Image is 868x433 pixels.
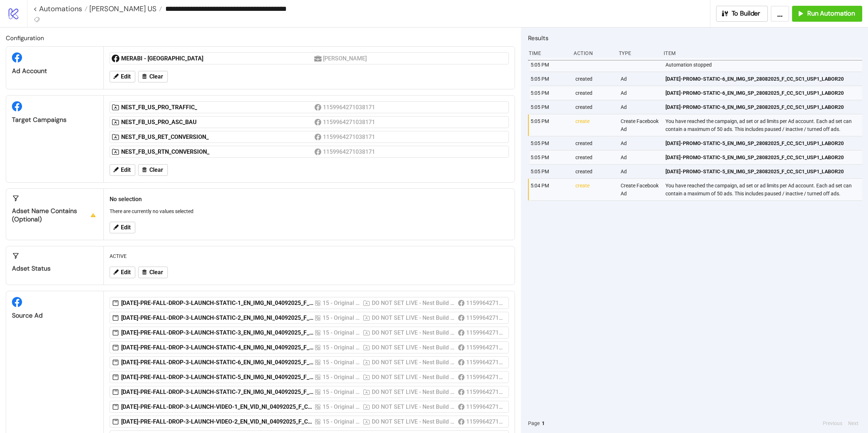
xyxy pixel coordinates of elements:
[530,100,570,114] div: 5:05 PM
[12,207,98,224] div: Adset Name contains (optional)
[110,207,509,215] p: There are currently no values selected
[620,86,660,100] div: Ad
[466,358,504,367] div: 1159964271038171
[665,86,859,100] a: [DATE]-PROMO-STATIC-6_EN_IMG_SP_28082025_F_CC_SC1_USP1_LABOR20
[530,136,570,150] div: 5:05 PM
[372,298,455,307] div: DO NOT SET LIVE - Nest Build Campaign US
[121,299,314,307] div: [DATE]-PRE-FALL-DROP-3-LAUNCH-STATIC-1_EN_IMG_NI_04092025_F_CC_SC24_USP10_SEASONAL
[138,71,168,82] button: Clear
[807,9,855,18] span: Run Automation
[530,114,570,136] div: 5:05 PM
[121,224,131,231] span: Edit
[149,269,163,276] span: Clear
[107,249,512,263] div: ACTIVE
[138,267,168,278] button: Clear
[846,419,861,427] button: Next
[620,150,660,164] div: Ad
[6,33,515,43] h2: Configuration
[12,264,98,273] div: Adset Status
[530,58,570,72] div: 5:05 PM
[530,179,570,200] div: 5:04 PM
[323,402,360,411] div: 15 - Original ads US
[530,86,570,100] div: 5:05 PM
[110,164,135,176] button: Edit
[372,402,455,411] div: DO NOT SET LIVE - Nest Build Campaign US
[372,387,455,396] div: DO NOT SET LIVE - Nest Build Campaign US
[88,4,157,13] span: [PERSON_NAME] US
[121,329,314,337] div: [DATE]-PRE-FALL-DROP-3-LAUNCH-STATIC-3_EN_IMG_NI_04092025_F_CC_SC24_USP10_SEASONAL
[12,116,98,124] div: Target Campaigns
[372,313,455,322] div: DO NOT SET LIVE - Nest Build Campaign US
[575,114,614,136] div: create
[323,298,360,307] div: 15 - Original ads US
[466,313,504,322] div: 1159964271038171
[323,343,360,352] div: 15 - Original ads US
[732,9,761,18] span: To Builder
[121,358,314,366] div: [DATE]-PRE-FALL-DROP-3-LAUNCH-STATIC-6_EN_IMG_NI_04092025_F_CC_SC24_USP10_SEASONAL
[575,72,614,86] div: created
[792,6,862,22] button: Run Automation
[665,136,859,150] a: [DATE]-PROMO-STATIC-5_EN_IMG_SP_28082025_F_CC_SC1_USP1_LABOR20
[771,6,789,22] button: ...
[12,67,98,75] div: Ad Account
[620,72,660,86] div: Ad
[323,132,376,141] div: 1159964271038171
[323,328,360,337] div: 15 - Original ads US
[121,388,314,396] div: [DATE]-PRE-FALL-DROP-3-LAUNCH-STATIC-7_EN_IMG_NI_04092025_F_CC_SC24_USP10_SEASONAL
[323,358,360,367] div: 15 - Original ads US
[575,136,614,150] div: created
[665,153,844,161] span: [DATE]-PROMO-STATIC-5_EN_IMG_SP_28082025_F_CC_SC1_USP1_LABOR20
[121,314,314,322] div: [DATE]-PRE-FALL-DROP-3-LAUNCH-STATIC-2_EN_IMG_NI_04092025_F_CC_SC24_USP10_SEASONAL
[121,55,314,63] div: MERABI - [GEOGRAPHIC_DATA]
[121,133,314,141] div: NEST_FB_US_RET_CONVERSION_
[665,165,859,178] a: [DATE]-PROMO-STATIC-5_EN_IMG_SP_28082025_F_CC_SC1_USP1_LABOR20
[620,114,660,136] div: Create Facebook Ad
[323,313,360,322] div: 15 - Original ads US
[372,328,455,337] div: DO NOT SET LIVE - Nest Build Campaign US
[466,373,504,382] div: 1159964271038171
[121,373,314,381] div: [DATE]-PRE-FALL-DROP-3-LAUNCH-STATIC-5_EN_IMG_NI_04092025_F_CC_SC24_USP10_SEASONAL
[665,75,844,83] span: [DATE]-PROMO-STATIC-6_EN_IMG_SP_28082025_F_CC_SC1_USP1_LABOR20
[665,114,864,136] div: You have reached the campaign, ad set or ad limits per Ad account. Each ad set can contain a maxi...
[530,150,570,164] div: 5:05 PM
[528,46,568,60] div: Time
[110,71,135,82] button: Edit
[665,139,844,147] span: [DATE]-PROMO-STATIC-5_EN_IMG_SP_28082025_F_CC_SC1_USP1_LABOR20
[575,86,614,100] div: created
[121,418,314,426] div: [DATE]-PRE-FALL-DROP-3-LAUNCH-VIDEO-2_EN_VID_NI_04092025_F_CC_SC24_USP10_SEASONAL
[573,46,613,60] div: Action
[575,165,614,178] div: created
[323,147,376,156] div: 1159964271038171
[110,267,135,278] button: Edit
[466,402,504,411] div: 1159964271038171
[665,58,864,72] div: Automation stopped
[138,164,168,176] button: Clear
[665,179,864,200] div: You have reached the campaign, ad set or ad limits per Ad account. Each ad set can contain a maxi...
[466,298,504,307] div: 1159964271038171
[33,5,88,12] a: < Automations
[530,165,570,178] div: 5:05 PM
[528,33,862,43] h2: Results
[665,72,859,86] a: [DATE]-PROMO-STATIC-6_EN_IMG_SP_28082025_F_CC_SC1_USP1_LABOR20
[575,150,614,164] div: created
[618,46,658,60] div: Type
[323,373,360,382] div: 15 - Original ads US
[575,179,614,200] div: create
[665,150,859,164] a: [DATE]-PROMO-STATIC-5_EN_IMG_SP_28082025_F_CC_SC1_USP1_LABOR20
[149,73,163,80] span: Clear
[121,167,131,173] span: Edit
[665,100,859,114] a: [DATE]-PROMO-STATIC-6_EN_IMG_SP_28082025_F_CC_SC1_USP1_LABOR20
[323,387,360,396] div: 15 - Original ads US
[665,167,844,175] span: [DATE]-PROMO-STATIC-5_EN_IMG_SP_28082025_F_CC_SC1_USP1_LABOR20
[372,343,455,352] div: DO NOT SET LIVE - Nest Build Campaign US
[466,328,504,337] div: 1159964271038171
[665,103,844,111] span: [DATE]-PROMO-STATIC-6_EN_IMG_SP_28082025_F_CC_SC1_USP1_LABOR20
[466,343,504,352] div: 1159964271038171
[372,358,455,367] div: DO NOT SET LIVE - Nest Build Campaign US
[530,72,570,86] div: 5:05 PM
[466,387,504,396] div: 1159964271038171
[575,100,614,114] div: created
[121,118,314,126] div: NEST_FB_US_PRO_ASC_BAU
[466,417,504,426] div: 1159964271038171
[149,167,163,173] span: Clear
